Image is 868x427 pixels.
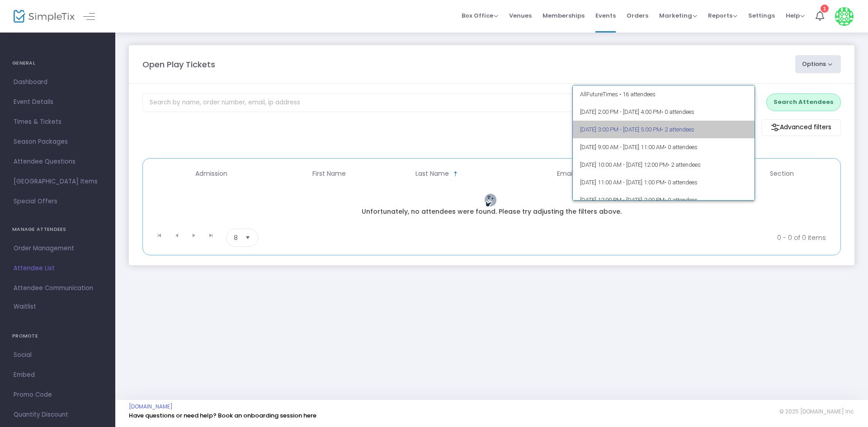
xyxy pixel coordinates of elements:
[580,85,748,103] span: All Future Times • 16 attendees
[665,197,698,203] span: • 0 attendees
[580,138,748,156] span: [DATE] 9:00 AM - [DATE] 11:00 AM
[661,126,694,133] span: • 2 attendees
[580,174,748,191] span: [DATE] 11:00 AM - [DATE] 1:00 PM
[580,121,748,138] span: [DATE] 3:00 PM - [DATE] 5:00 PM
[668,161,701,168] span: • 2 attendees
[665,179,698,186] span: • 0 attendees
[580,156,748,174] span: [DATE] 10:00 AM - [DATE] 12:00 PM
[580,103,748,121] span: [DATE] 2:00 PM - [DATE] 4:00 PM
[580,191,748,209] span: [DATE] 12:00 PM - [DATE] 2:00 PM
[665,144,698,150] span: • 0 attendees
[661,108,694,115] span: • 0 attendees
